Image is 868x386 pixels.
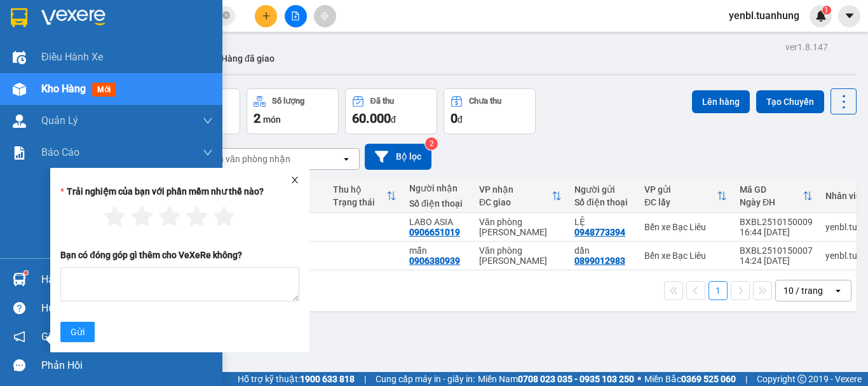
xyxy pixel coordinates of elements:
div: BXBL2510150009 [740,217,813,227]
div: Chọn văn phòng nhận [203,153,290,165]
span: Báo cáo [41,144,79,160]
span: plus [262,11,271,20]
div: Người gửi [574,184,632,195]
div: LỆ [574,217,632,227]
span: 0 [451,111,458,126]
span: Điều hành xe [41,49,103,65]
div: Văn phòng [PERSON_NAME] [479,217,562,237]
div: 0906651019 [409,227,460,237]
span: Miền Nam [478,372,634,386]
div: VP nhận [479,184,552,195]
span: Kho hàng [41,83,86,95]
button: Tạo Chuyến [756,90,824,113]
div: Trạng thái [333,197,386,207]
img: solution-icon [13,146,26,160]
div: mẫn [409,245,466,256]
div: Phản hồi [41,356,213,375]
img: warehouse-icon [13,51,26,64]
span: notification [13,331,25,343]
span: message [13,359,25,371]
span: mới [92,83,116,97]
span: Cung cấp máy in - giấy in: [376,372,475,386]
th: Toggle SortBy [473,179,568,213]
button: Lên hàng [692,90,750,113]
span: file-add [291,11,300,20]
span: | [364,372,366,386]
div: Bến xe Bạc Liêu [644,222,727,232]
div: 0906380939 [409,256,460,266]
div: 10 / trang [783,284,823,297]
span: aim [320,11,329,20]
th: Toggle SortBy [327,179,403,213]
strong: 1900 633 818 [300,374,355,384]
div: Ngày ĐH [740,197,803,207]
span: đ [458,114,463,125]
button: file-add [285,5,307,27]
span: down [203,116,213,126]
span: món [263,114,281,125]
div: 16:44 [DATE] [740,227,813,237]
div: LABO ASIA [409,217,466,227]
button: Số lượng2món [247,88,339,134]
th: Toggle SortBy [638,179,733,213]
div: 0899012983 [574,256,625,266]
button: Bộ lọc [365,144,431,170]
svg: open [341,154,351,164]
button: 1 [709,281,728,300]
div: Bến xe Bạc Liêu [644,251,727,261]
span: close-circle [222,10,230,22]
div: Văn phòng [PERSON_NAME] [479,245,562,266]
sup: 2 [425,137,438,150]
div: ĐC lấy [644,197,717,207]
span: Quản Lý [41,113,78,128]
span: down [203,148,213,158]
div: 14:24 [DATE] [740,256,813,266]
div: dần [574,245,632,256]
div: BXBL2510150007 [740,245,813,256]
svg: open [833,286,843,296]
div: Đã thu [370,97,394,106]
strong: 0369 525 060 [681,374,736,384]
span: 60.000 [352,111,391,126]
div: 0948773394 [574,227,625,237]
button: plus [255,5,277,27]
span: question-circle [13,302,25,314]
div: Người nhận [409,183,466,193]
div: Hàng sắp về [41,270,213,289]
button: Hàng đã giao [211,43,285,74]
span: yenbl.tuanhung [719,8,810,24]
span: đ [391,114,396,125]
div: Hướng dẫn sử dụng [41,299,213,318]
span: Hỗ trợ kỹ thuật: [238,372,355,386]
div: Số điện thoại [574,197,632,207]
sup: 1 [822,6,831,15]
div: Chưa thu [257,191,320,201]
span: 2 [254,111,261,126]
div: Số lượng [272,97,304,106]
button: aim [314,5,336,27]
div: ĐC giao [479,197,552,207]
div: VP gửi [644,184,717,195]
span: 1 [824,6,829,15]
div: ver 1.8.147 [785,40,828,54]
img: logo-vxr [11,8,27,27]
span: close-circle [222,11,230,19]
button: caret-down [838,5,860,27]
strong: 0708 023 035 - 0935 103 250 [518,374,634,384]
div: Số điện thoại [409,198,466,209]
span: caret-down [844,10,855,22]
img: icon-new-feature [815,10,827,22]
img: warehouse-icon [13,83,26,96]
div: Thu hộ [333,184,386,195]
span: Giới thiệu Vexere, nhận hoa hồng [41,329,191,345]
div: Chưa thu [469,97,501,106]
span: Miền Bắc [644,372,736,386]
button: Chưa thu0đ [444,88,536,134]
button: Đã thu60.000đ [345,88,437,134]
span: copyright [797,375,806,383]
div: Mã GD [740,184,803,195]
img: warehouse-icon [13,273,26,286]
img: warehouse-icon [13,114,26,128]
span: ⚪️ [637,376,641,382]
th: Toggle SortBy [733,179,819,213]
